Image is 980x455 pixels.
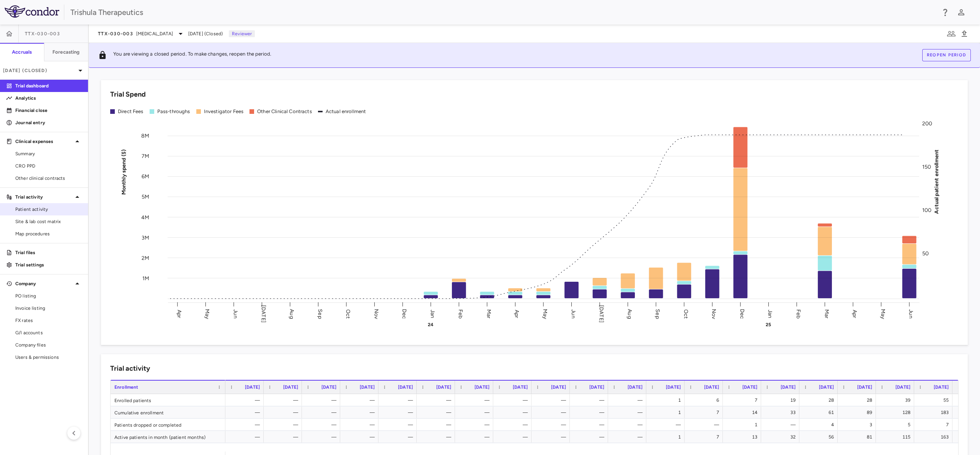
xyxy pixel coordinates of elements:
div: 7 [921,419,949,431]
div: 5 [883,419,910,431]
text: Jun [232,309,239,318]
div: — [653,419,681,431]
div: 28 [845,394,872,406]
span: [DATE] [321,384,336,390]
div: — [347,419,375,431]
div: Cumulative enrollment [111,406,225,418]
span: CRO PPD [15,163,82,169]
div: 33 [768,406,796,419]
text: Jan [767,309,773,318]
text: Aug [626,309,633,319]
text: Mar [486,309,492,318]
span: [DATE] [628,384,642,390]
span: TTX-030-003 [25,31,60,37]
tspan: 4M [141,214,149,220]
div: Active patients in month (patient months) [111,431,225,443]
p: Trial dashboard [15,82,82,89]
h6: Trial activity [110,363,150,374]
span: Enrollment [114,384,139,390]
text: Oct [345,309,351,318]
span: TTX-030-003 [98,31,133,37]
span: [DATE] [360,384,375,390]
div: — [768,419,796,431]
div: — [271,394,298,406]
div: 14 [730,406,757,419]
div: — [691,419,719,431]
div: 81 [845,431,872,443]
span: Site & lab cost matrix [15,218,82,225]
tspan: Actual patient enrollment [933,149,940,214]
div: — [232,394,260,406]
div: 128 [883,406,910,419]
div: — [271,431,298,443]
div: — [615,406,642,419]
span: Users & permissions [15,354,82,361]
div: 3 [845,419,872,431]
span: Other clinical contracts [15,175,82,182]
div: Investigator Fees [204,108,244,115]
text: May [542,309,548,319]
span: [DATE] (Closed) [188,30,223,37]
div: 89 [845,406,872,419]
div: — [615,419,642,431]
div: — [385,431,413,443]
span: [DATE] [781,384,796,390]
div: — [500,394,528,406]
span: [DATE] [742,384,757,390]
div: — [309,406,336,419]
div: — [232,431,260,443]
div: — [538,394,566,406]
div: 56 [806,431,834,443]
div: — [309,419,336,431]
text: Nov [711,309,717,319]
text: Sep [654,309,661,319]
span: G/l accounts [15,329,82,336]
div: — [232,419,260,431]
text: Feb [795,309,802,318]
span: [DATE] [589,384,604,390]
text: Oct [683,309,689,318]
span: [DATE] [704,384,719,390]
div: — [424,406,451,419]
div: Direct Fees [118,108,143,115]
tspan: 2M [142,255,149,261]
p: Journal entry [15,119,82,126]
p: Financial close [15,107,82,114]
span: [DATE] [551,384,566,390]
text: Apr [514,309,520,318]
span: [DATE] [475,384,489,390]
div: — [538,406,566,419]
span: [DATE] [283,384,298,390]
span: [DATE] [436,384,451,390]
div: 19 [768,394,796,406]
div: 1 [653,431,681,443]
tspan: 100 [922,207,931,214]
p: Trial settings [15,261,82,268]
div: 115 [883,431,910,443]
div: — [385,394,413,406]
div: 163 [921,431,949,443]
text: Feb [457,309,464,318]
div: — [347,406,375,419]
div: — [424,394,451,406]
text: Dec [401,309,408,319]
span: [DATE] [895,384,910,390]
span: Invoice listing [15,305,82,312]
span: PO listing [15,292,82,299]
tspan: 50 [922,250,929,257]
div: 4 [806,419,834,431]
h6: Accruals [12,49,32,56]
p: Clinical expenses [15,138,73,145]
div: — [577,431,604,443]
div: — [385,406,413,419]
div: Trishula Therapeutics [70,7,936,18]
span: [MEDICAL_DATA] [136,30,173,37]
text: Apr [176,309,183,318]
text: Jun [908,309,914,318]
text: May [204,309,210,319]
div: 7 [691,431,719,443]
div: Other Clinical Contracts [257,108,312,115]
text: [DATE] [260,305,267,323]
div: — [500,406,528,419]
div: — [385,419,413,431]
